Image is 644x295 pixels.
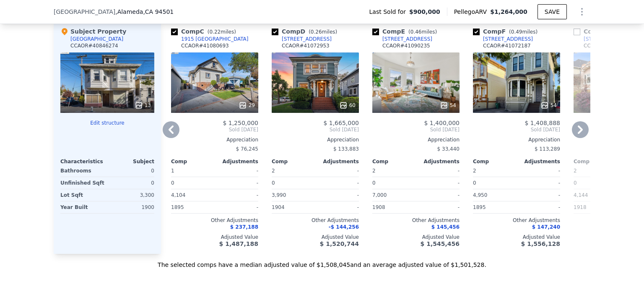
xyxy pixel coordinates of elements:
[418,165,460,177] div: -
[216,201,258,213] div: -
[532,224,560,230] span: $ 147,240
[181,42,229,49] div: CCAOR # 41080693
[518,201,560,213] div: -
[574,201,615,213] div: 1918
[574,158,617,165] div: Comp
[272,126,359,133] span: Sold [DATE]
[272,192,286,198] span: 3,990
[506,29,541,35] span: ( miles)
[473,192,487,198] span: 4,950
[473,126,560,133] span: Sold [DATE]
[54,254,590,269] div: The selected comps have a median adjusted value of $1,508,045 and an average adjusted value of $1...
[209,29,221,35] span: 0.22
[109,189,154,201] div: 3,300
[171,192,185,198] span: 4,104
[60,158,107,165] div: Characteristics
[282,36,332,42] div: [STREET_ADDRESS]
[323,120,359,126] span: $ 1,665,000
[171,217,258,224] div: Other Adjustments
[215,158,258,165] div: Adjustments
[540,101,557,110] div: 54
[473,158,517,165] div: Comp
[483,42,531,49] div: CCAOR # 41072187
[171,158,215,165] div: Comp
[372,234,460,240] div: Adjusted Value
[574,3,590,20] button: Show Options
[372,201,414,213] div: 1908
[60,27,126,36] div: Subject Property
[409,8,440,16] span: $900,000
[171,136,258,143] div: Appreciation
[473,234,560,240] div: Adjusted Value
[311,29,322,35] span: 0.26
[171,201,213,213] div: 1895
[333,146,359,152] span: $ 133,883
[272,234,359,240] div: Adjusted Value
[372,136,460,143] div: Appreciation
[584,36,634,42] div: [STREET_ADDRESS]
[320,240,359,247] span: $ 1,520,744
[372,27,440,36] div: Comp E
[372,165,414,177] div: 2
[143,8,174,15] span: , CA 94501
[109,201,154,213] div: 1900
[372,36,432,42] a: [STREET_ADDRESS]
[329,224,359,230] span: -$ 144,256
[107,158,154,165] div: Subject
[272,165,314,177] div: 2
[372,180,376,186] span: 0
[272,158,315,165] div: Comp
[272,136,359,143] div: Appreciation
[282,42,330,49] div: CCAOR # 41072953
[574,27,642,36] div: Comp G
[483,36,533,42] div: [STREET_ADDRESS]
[418,201,460,213] div: -
[204,29,239,35] span: ( miles)
[574,192,588,198] span: 4,144
[171,180,174,186] span: 0
[216,165,258,177] div: -
[405,29,440,35] span: ( miles)
[525,120,560,126] span: $ 1,408,888
[272,36,332,42] a: [STREET_ADDRESS]
[317,177,359,189] div: -
[317,165,359,177] div: -
[236,146,258,152] span: $ 76,245
[382,42,430,49] div: CCAOR # 41090235
[511,29,522,35] span: 0.49
[521,240,560,247] span: $ 1,556,128
[181,36,249,42] div: 1915 [GEOGRAPHIC_DATA]
[216,177,258,189] div: -
[60,189,106,201] div: Lot Sqft
[517,158,560,165] div: Adjustments
[223,120,258,126] span: $ 1,250,000
[473,201,515,213] div: 1895
[518,165,560,177] div: -
[410,29,422,35] span: 0.46
[317,201,359,213] div: -
[473,27,541,36] div: Comp F
[315,158,359,165] div: Adjustments
[272,180,275,186] span: 0
[538,4,567,19] button: SAVE
[424,120,460,126] span: $ 1,400,000
[416,158,460,165] div: Adjustments
[272,27,340,36] div: Comp D
[473,180,476,186] span: 0
[518,177,560,189] div: -
[54,8,115,16] span: [GEOGRAPHIC_DATA]
[219,240,258,247] span: $ 1,487,188
[584,42,631,49] div: CCAOR # 41087199
[437,146,460,152] span: $ 33,440
[490,8,527,15] span: $1,264,000
[216,189,258,201] div: -
[372,126,460,133] span: Sold [DATE]
[535,146,560,152] span: $ 113,289
[60,201,106,213] div: Year Built
[70,36,123,42] div: [GEOGRAPHIC_DATA]
[473,36,533,42] a: [STREET_ADDRESS]
[372,192,387,198] span: 7,000
[317,189,359,201] div: -
[109,177,154,189] div: 0
[60,177,106,189] div: Unfinished Sqft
